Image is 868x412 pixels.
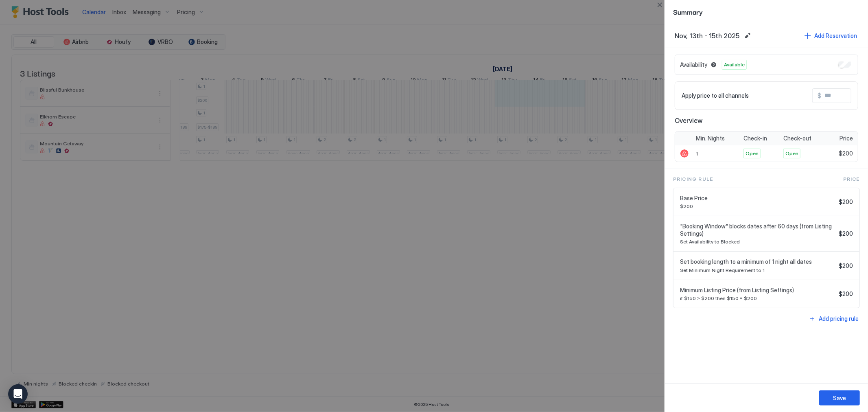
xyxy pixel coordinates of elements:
span: Availability [680,61,707,68]
div: Open Intercom Messenger [8,384,28,404]
span: $200 [839,198,853,206]
span: $ [818,92,821,99]
span: $200 [839,262,853,270]
span: Open [785,150,798,157]
span: Apply price to all channels [682,92,749,99]
span: Check-in [743,135,767,142]
span: 1 [696,151,698,157]
span: Summary [673,7,860,17]
span: Set Minimum Night Requirement to 1 [680,267,835,273]
span: Overview [675,116,858,125]
button: Blocked dates override all pricing rules and remain unavailable until manually unblocked [709,60,719,70]
span: Open [746,150,759,157]
button: Edit date range [743,31,752,41]
button: Add Reservation [803,30,858,41]
span: $200 [839,150,853,157]
span: Available [724,61,745,68]
span: Nov, 13th - 15th 2025 [675,32,739,40]
span: Price [840,135,853,142]
button: Add pricing rule [808,313,860,324]
div: Save [833,394,846,402]
span: Price [843,175,860,183]
button: Save [819,390,860,405]
span: Set booking length to a minimum of 1 night all dates [680,258,835,265]
span: Pricing Rule [673,175,713,183]
span: Min. Nights [696,135,725,142]
div: Add Reservation [814,31,857,40]
span: if $150 > $200 then $150 = $200 [680,295,835,301]
span: Minimum Listing Price (from Listing Settings) [680,287,835,294]
span: "Booking Window" blocks dates after 60 days (from Listing Settings) [680,223,835,237]
span: $200 [839,290,853,298]
span: Set Availability to Blocked [680,239,835,245]
span: Base Price [680,195,835,202]
span: $200 [680,203,835,209]
span: $200 [839,230,853,237]
div: Add pricing rule [819,314,859,323]
span: Check-out [783,135,811,142]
